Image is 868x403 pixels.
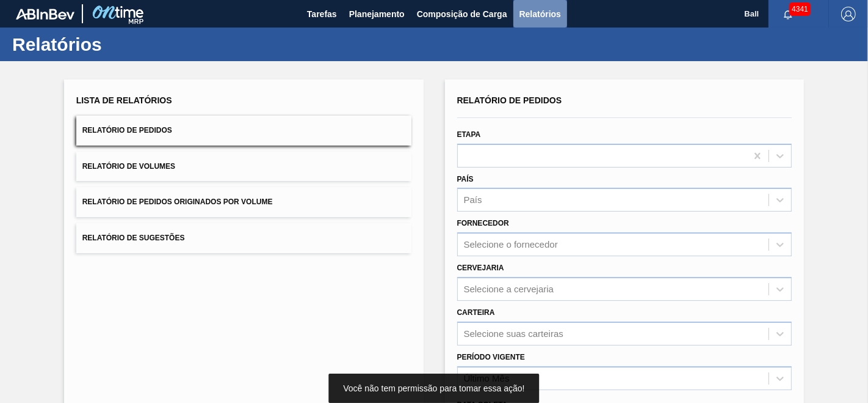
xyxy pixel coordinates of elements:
[464,328,563,339] div: Selecione suas carteiras
[457,353,525,361] label: Período Vigente
[349,7,405,21] span: Planejamento
[76,116,411,146] button: Relatório de Pedidos
[82,162,175,171] span: Relatório de Volumes
[76,187,411,217] button: Relatório de Pedidos Originados por Volume
[76,95,172,105] span: Lista de Relatórios
[464,240,558,250] div: Selecione o fornecedor
[76,223,411,253] button: Relatório de Sugestões
[457,308,495,317] label: Carteira
[82,198,273,206] span: Relatório de Pedidos Originados por Volume
[12,37,229,51] h1: Relatórios
[457,219,509,227] label: Fornecedor
[769,6,808,23] button: Notificações
[464,195,482,205] div: País
[457,264,504,272] label: Cervejaria
[841,7,856,21] img: Logout
[82,126,172,135] span: Relatório de Pedidos
[519,7,561,21] span: Relatórios
[789,2,811,16] span: 4341
[307,7,337,21] span: Tarefas
[457,130,481,139] label: Etapa
[16,9,74,20] img: TNhmsLtSVTkK8tSr43FrP2fwEKptu5GPRR3wAAAABJRU5ErkJggg==
[464,284,554,294] div: Selecione a cervejaria
[343,383,524,393] span: Você não tem permissão para tomar essa ação!
[82,234,185,242] span: Relatório de Sugestões
[457,175,474,183] label: País
[457,95,562,105] span: Relatório de Pedidos
[417,7,507,21] span: Composição de Carga
[76,152,411,182] button: Relatório de Volumes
